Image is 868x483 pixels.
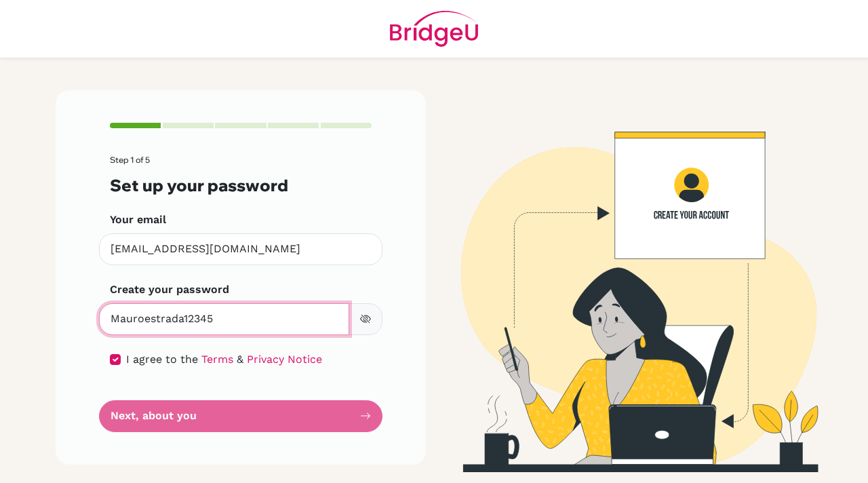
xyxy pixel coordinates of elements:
[110,155,150,165] span: Step 1 of 5
[237,353,243,366] span: &
[201,353,233,366] a: Terms
[110,282,229,298] label: Create your password
[110,212,166,228] label: Your email
[126,353,198,366] span: I agree to the
[99,233,382,265] input: Insert your email*
[110,176,372,195] h3: Set up your password
[247,353,322,366] a: Privacy Notice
